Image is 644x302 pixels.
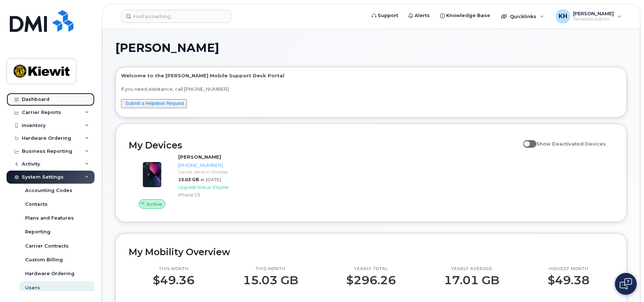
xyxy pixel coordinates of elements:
a: Active[PERSON_NAME][PHONE_NUMBER]Carrier: Verizon Wireless15.03 GBat [DATE]Upgrade Status:Eligibl... [129,154,243,209]
img: image20231002-3703462-1ig824h.jpeg [135,157,169,192]
div: Carrier: Verizon Wireless [178,169,240,175]
button: Submit a Helpdesk Request [121,99,187,108]
span: Upgrade Status: [178,184,212,190]
span: [PERSON_NAME] [115,42,219,53]
span: Show Deactivated Devices [536,141,606,147]
img: Open chat [620,278,632,290]
p: This month [243,266,298,272]
span: 15.03 GB [178,177,199,182]
div: iPhone 13 [178,192,240,198]
span: at [DATE] [200,177,221,182]
input: Show Deactivated Devices [523,137,529,143]
h2: My Devices [129,140,520,151]
p: Highest month [548,266,589,272]
p: This month [153,266,195,272]
span: Active [147,201,162,208]
p: $49.36 [153,274,195,287]
strong: [PERSON_NAME] [178,154,221,160]
p: Yearly average [444,266,499,272]
a: Submit a Helpdesk Request [125,101,184,106]
p: $296.26 [346,274,396,287]
p: Yearly total [346,266,396,272]
p: $49.38 [548,274,589,287]
div: [PHONE_NUMBER] [178,162,240,169]
p: 17.01 GB [444,274,499,287]
p: If you need assistance, call [PHONE_NUMBER] [121,86,621,93]
p: 15.03 GB [243,274,298,287]
span: Eligible [213,184,228,190]
p: Welcome to the [PERSON_NAME] Mobile Support Desk Portal [121,72,621,79]
h2: My Mobility Overview [129,246,613,257]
